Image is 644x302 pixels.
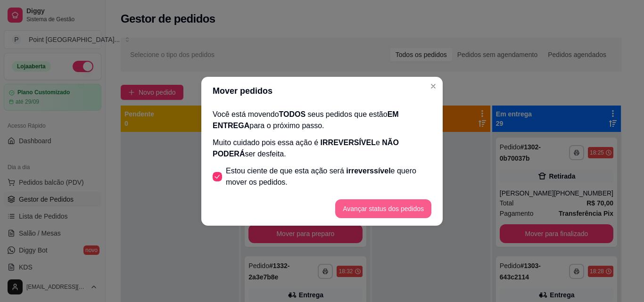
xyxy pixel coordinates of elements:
button: Avançar status dos pedidos [335,199,431,218]
p: Você está movendo seus pedidos que estão para o próximo passo. [213,109,431,131]
p: Muito cuidado pois essa ação é e ser desfeita. [213,137,431,160]
span: IRREVERSÍVEL [321,139,376,147]
span: TODOS [279,110,306,118]
span: irreverssível [346,167,390,175]
span: EM ENTREGA [213,110,399,130]
span: Estou ciente de que esta ação será e quero mover os pedidos. [226,165,431,188]
header: Mover pedidos [201,77,443,105]
span: NÃO PODERÁ [213,139,399,158]
button: Close [426,79,441,94]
